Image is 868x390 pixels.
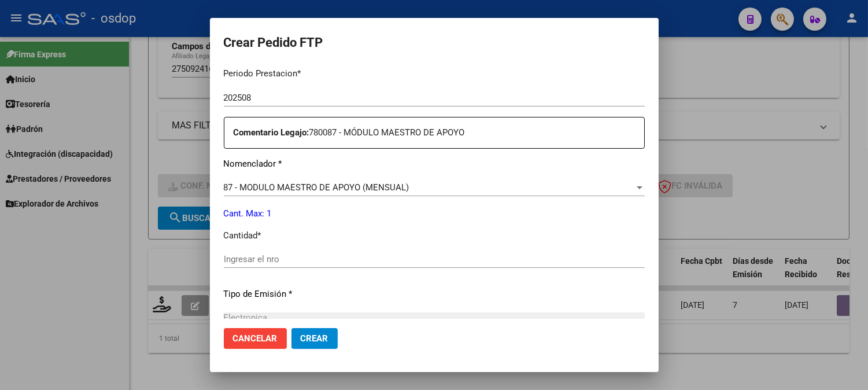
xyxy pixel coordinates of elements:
strong: Comentario Legajo: [234,127,309,138]
button: Crear [291,328,338,349]
h2: Crear Pedido FTP [224,32,645,54]
p: Tipo de Emisión * [224,288,645,301]
p: Cant. Max: 1 [224,207,645,220]
span: Electronica [224,312,268,323]
p: 780087 - MÓDULO MAESTRO DE APOYO [234,126,644,139]
button: Cancelar [224,328,287,349]
p: Periodo Prestacion [224,67,645,80]
span: 87 - MODULO MAESTRO DE APOYO (MENSUAL) [224,182,409,193]
span: Cancelar [233,333,278,344]
span: Crear [301,333,328,344]
p: Nomenclador * [224,157,645,171]
p: Cantidad [224,229,645,242]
